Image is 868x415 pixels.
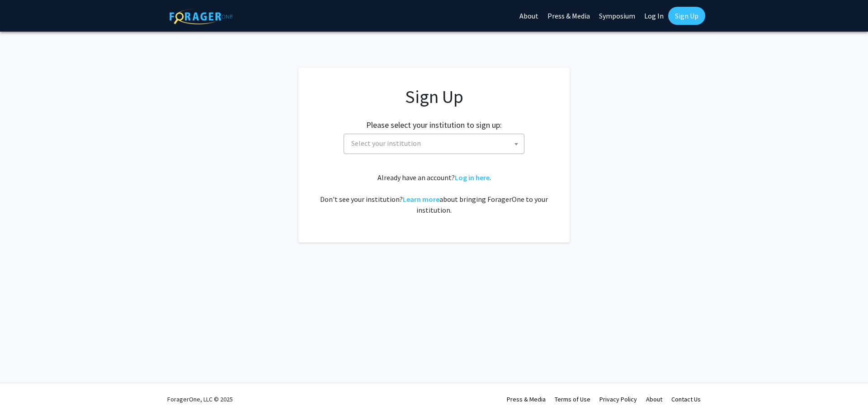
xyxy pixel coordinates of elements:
[507,395,546,403] a: Press & Media
[668,7,705,25] a: Sign Up
[455,173,490,182] a: Log in here
[403,195,439,204] a: Learn more about bringing ForagerOne to your institution
[599,395,637,403] a: Privacy Policy
[348,134,524,153] span: Select your institution
[167,383,233,415] div: ForagerOne, LLC © 2025
[351,139,421,148] span: Select your institution
[316,172,552,215] div: Already have an account? . Don't see your institution? about bringing ForagerOne to your institut...
[671,395,701,403] a: Contact Us
[366,120,502,130] h2: Please select your institution to sign up:
[170,9,233,24] img: ForagerOne Logo
[646,395,662,403] a: About
[344,134,524,154] span: Select your institution
[316,86,552,107] h1: Sign Up
[555,395,590,403] a: Terms of Use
